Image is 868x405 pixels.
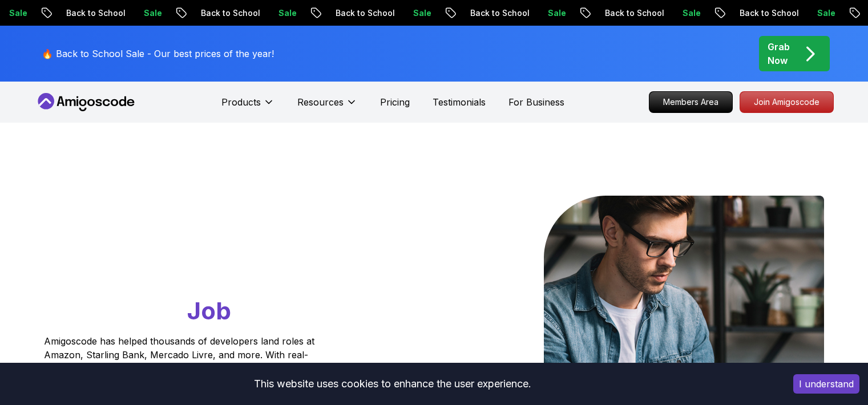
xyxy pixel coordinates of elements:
[740,92,833,112] p: Join Amigoscode
[9,371,776,396] div: This website uses cookies to enhance the user experience.
[433,95,486,109] a: Testimonials
[297,95,357,118] button: Resources
[399,7,435,19] p: Sale
[187,7,264,19] p: Back to School
[264,7,301,19] p: Sale
[649,91,733,113] a: Members Area
[803,7,839,19] p: Sale
[456,7,534,19] p: Back to School
[42,47,274,60] p: 🔥 Back to School Sale - Our best prices of the year!
[725,7,803,19] p: Back to School
[740,91,834,113] a: Join Amigoscode
[130,7,166,19] p: Sale
[221,95,274,118] button: Products
[380,95,410,109] a: Pricing
[321,7,399,19] p: Back to School
[44,334,318,389] p: Amigoscode has helped thousands of developers land roles at Amazon, Starling Bank, Mercado Livre,...
[768,40,790,67] p: Grab Now
[297,95,344,109] p: Resources
[44,196,358,327] h1: Go From Learning to Hired: Master Java, Spring Boot & Cloud Skills That Get You the
[52,7,130,19] p: Back to School
[221,95,261,109] p: Products
[508,95,564,109] a: For Business
[793,374,859,394] button: Accept cookies
[187,296,231,325] span: Job
[591,7,668,19] p: Back to School
[649,92,732,112] p: Members Area
[668,7,705,19] p: Sale
[534,7,570,19] p: Sale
